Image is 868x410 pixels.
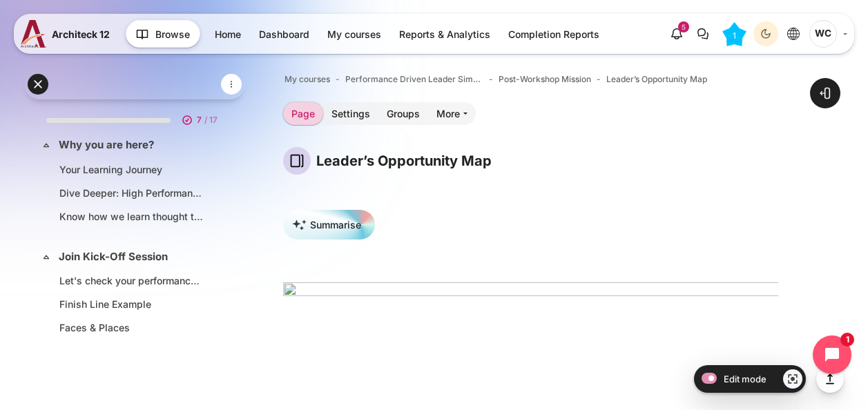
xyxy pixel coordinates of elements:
a: Performance Driven Leader Simulation_1 [345,73,483,86]
a: Completion Reports [500,23,608,46]
span: Collapse [39,250,53,264]
a: Dive Deeper: High Performance Leadership Program [59,186,204,200]
a: Page [283,102,323,125]
a: My courses [284,73,330,86]
a: Leader’s Opportunity Map [606,73,707,86]
span: Architeck 12 [52,27,110,41]
a: Settings [323,102,378,125]
a: My courses [319,23,389,46]
button: Light Mode Dark Mode [753,21,778,46]
a: Groups [378,102,428,125]
div: Dark Mode [755,23,776,44]
a: Post-Workshop Mission [499,73,591,86]
nav: Navigation bar [283,70,778,88]
button: There are 0 unread conversations [691,21,715,46]
button: Browse [126,20,200,48]
a: Reports & Analytics [391,23,499,46]
img: A12 [21,20,46,48]
a: Let's check your performance planning behavior [59,273,204,288]
span: Edit mode [724,373,766,384]
div: Show notification window with 5 new notifications [664,21,689,46]
a: Your Learning Journey [59,162,204,177]
a: Finish Line Example [59,297,204,311]
span: Wachirawit Chaiso [809,20,837,48]
span: Collapse [39,138,53,152]
span: Browse [155,27,190,41]
a: Why you are here? [59,137,208,153]
a: 7 / 17 [35,99,234,134]
button: Go to top [816,365,844,393]
a: Faces & Places [59,320,204,335]
div: Level #1 [722,22,746,46]
a: Know how we learn thought this journey. [59,209,204,224]
h4: Leader’s Opportunity Map [316,152,492,170]
a: Dashboard [251,23,318,46]
span: 7 [197,114,202,126]
a: Join Kick-Off Session [59,249,208,265]
button: Summarise [283,210,375,240]
a: User menu [809,20,847,48]
div: 5 [678,21,689,32]
a: Level #1 [717,21,752,46]
span: / 17 [204,114,218,126]
a: Home [206,23,249,46]
a: A12 A12 Architeck 12 [21,20,115,48]
a: More [428,102,476,125]
a: Show/Hide - Region [783,369,802,389]
button: Languages [781,21,806,46]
